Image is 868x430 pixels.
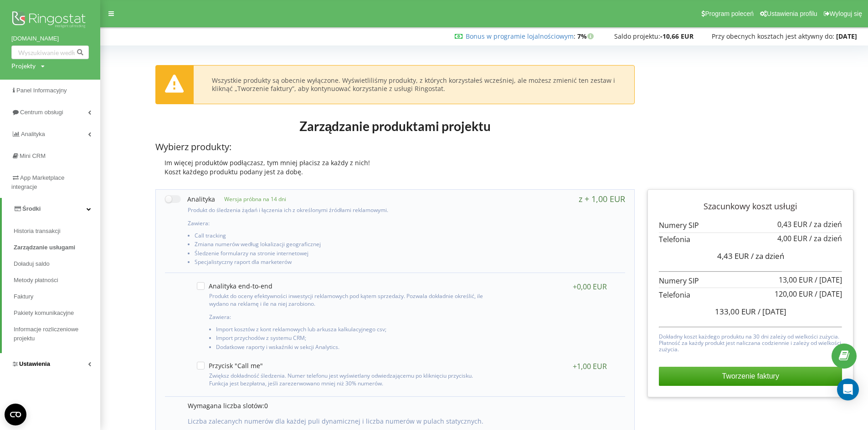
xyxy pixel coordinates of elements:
[758,306,786,317] span: / [DATE]
[14,259,50,268] span: Doładuj saldo
[659,234,842,245] p: Telefonia
[14,227,61,236] span: Historia transakcji
[22,205,41,212] span: Środki
[466,32,574,40] a: Bonus w programie lojalnościowym
[155,141,635,154] p: Wybierz produkty:
[712,32,834,40] span: Przy obecnych kosztach jest aktywny do:
[14,325,96,343] span: Informacje rozliczeniowe projektu
[659,220,842,231] p: Numery SIP
[717,251,749,261] span: 4,43 EUR
[660,32,693,40] strong: -10,66 EUR
[14,321,100,347] a: Informacje rozliczeniowe projektu
[779,275,813,285] span: 13,00 EUR
[777,219,807,229] span: 0,43 EUR
[809,219,842,229] span: / za dzień
[705,10,754,17] span: Program poleceń
[767,10,817,17] span: Ustawienia profilu
[777,233,807,243] span: 4,00 EUR
[837,379,859,400] div: Open Intercom Messenger
[775,289,813,299] span: 120,00 EUR
[264,401,268,410] span: 0
[11,34,89,43] a: [DOMAIN_NAME]
[14,292,33,301] span: Faktury
[14,239,100,256] a: Zarządzanie usługami
[815,275,842,285] span: / [DATE]
[466,32,575,40] span: :
[809,233,842,243] span: / za dzień
[614,32,660,40] span: Saldo projektu:
[14,276,58,285] span: Metody płatności
[14,243,75,252] span: Zarządzanie usługami
[14,305,100,321] a: Pakiety komunikacyjne
[188,417,616,426] p: Liczba zalecanych numerów dla każdej puli dynamicznej i liczba numerów w pulach statycznych.
[715,306,756,317] span: 133,00 EUR
[2,198,100,220] a: Środki
[195,241,487,250] li: Zmiana numerów według lokalizacji geograficznej
[659,367,842,386] button: Tworzenie faktury
[155,167,635,177] div: Koszt każdego produktu podany jest za dobę.
[14,256,100,272] a: Doładuj saldo
[195,259,487,268] li: Specjalistyczny raport dla marketerów
[14,223,100,239] a: Historia transakcji
[188,401,616,410] p: Wymagana liczba slotów:
[579,194,625,203] div: z + 1,00 EUR
[195,250,487,259] li: Śledzenie formularzy na stronie internetowej
[577,32,596,40] strong: 7%
[573,282,607,291] div: +0,00 EUR
[11,9,89,32] img: Ringostat logo
[216,326,484,335] li: Import kosztów z kont reklamowych lub arkusza kalkulacyjnego csv;
[11,61,36,71] div: Projekty
[14,309,74,318] span: Pakiety komunikacyjne
[165,194,215,204] label: Analityka
[5,404,26,425] button: Open CMP widget
[21,131,45,137] span: Analityka
[188,219,487,227] p: Zawiera:
[659,276,842,286] p: Numery SIP
[16,87,67,94] span: Panel Informacyjny
[195,233,487,241] li: Call tracking
[836,32,857,40] strong: [DATE]
[209,292,484,308] p: Produkt do oceny efektywności inwestycji reklamowych pod kątem sprzedaży. Pozwala dokładnie okreś...
[659,201,842,212] p: Szacunkowy koszt usługi
[20,109,63,116] span: Centrum obsługi
[155,118,635,134] h1: Zarządzanie produktami projektu
[212,76,616,93] div: Wszystkie produkty są obecnie wyłączone. Wyświetliliśmy produkty, z których korzystałeś wcześniej...
[19,360,50,367] span: Ustawienia
[209,372,484,387] p: Zwiększ dokładność śledzenia. Numer telefonu jest wyświetlany odwiedzającemu po kliknięciu przyci...
[20,152,46,159] span: Mini CRM
[573,362,607,371] div: +1,00 EUR
[197,282,272,290] label: Analityka end-to-end
[815,289,842,299] span: / [DATE]
[14,272,100,288] a: Metody płatności
[216,335,484,344] li: Import przychodów z systemu CRM;
[197,362,263,369] label: Przycisk "Call me"
[830,10,862,17] span: Wyloguj się
[751,251,784,261] span: / za dzień
[188,206,487,214] p: Produkt do śledzenia żądań i łączenia ich z określonymi źródłami reklamowymi.
[14,288,100,305] a: Faktury
[215,195,286,203] p: Wersja próbna na 14 dni
[11,174,65,190] span: App Marketplace integracje
[11,46,89,59] input: Wyszukiwanie według numeru
[209,313,484,321] p: Zawiera:
[155,158,635,167] div: Im więcej produktów podłączasz, tym mniej płacisz za każdy z nich!
[216,344,484,353] li: Dodatkowe raporty i wskaźniki w sekcji Analytics.
[659,290,842,300] p: Telefonia
[659,331,842,353] p: Dokładny koszt każdego produktu na 30 dni zależy od wielkości zużycia. Płatność za każdy produkt ...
